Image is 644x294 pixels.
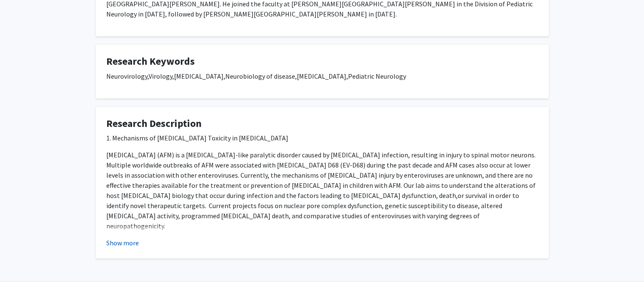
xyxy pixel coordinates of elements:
span: [MEDICAL_DATA], [297,72,348,80]
button: Show more [106,238,139,248]
h4: Research Keywords [106,55,538,68]
p: 1. Mechanisms of [MEDICAL_DATA] Toxicity in [MEDICAL_DATA] [106,133,538,143]
span: Neurobiology of disease, [225,72,297,80]
iframe: Chat [6,256,36,288]
span: Virology, [149,72,174,80]
p: Neurovirology, [106,71,538,81]
h4: Research Description [106,118,538,130]
span: Pediatric Neurology [348,72,406,80]
p: [MEDICAL_DATA] (AFM) is a [MEDICAL_DATA]-like paralytic disorder caused by [MEDICAL_DATA] infecti... [106,150,538,231]
span: [MEDICAL_DATA], [174,72,225,80]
